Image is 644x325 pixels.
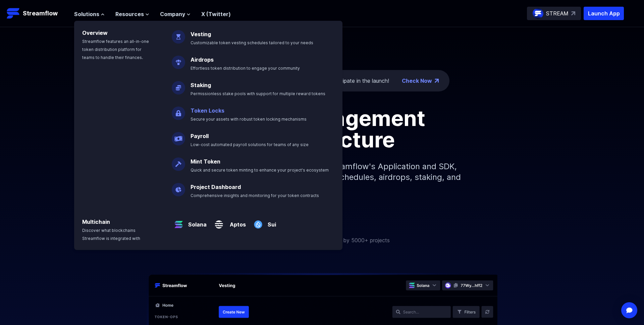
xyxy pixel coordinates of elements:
[533,8,543,19] img: streamflow-logo-circle.png
[201,11,231,17] a: X (Twitter)
[74,10,99,18] span: Solutions
[621,302,637,318] div: Open Intercom Messenger
[160,10,185,18] span: Company
[172,50,185,69] img: Airdrops
[74,10,105,18] button: Solutions
[527,7,581,20] a: STREAM
[584,7,624,20] button: Launch App
[435,79,439,83] img: top-right-arrow.png
[172,152,185,171] img: Mint Token
[82,218,110,225] a: Multichain
[172,127,185,145] img: Payroll
[23,9,58,18] p: Streamflow
[185,215,207,229] a: Solana
[172,25,185,44] img: Vesting
[191,158,220,165] a: Mint Token
[172,101,185,120] img: Token Locks
[172,76,185,94] img: Staking
[191,56,214,63] a: Airdrops
[402,77,432,85] a: Check Now
[7,7,20,20] img: Streamflow Logo
[191,193,319,198] span: Comprehensive insights and monitoring for your token contracts
[191,107,224,114] a: Token Locks
[191,133,209,139] a: Payroll
[571,11,575,15] img: top-right-arrow.svg
[191,82,211,88] a: Staking
[191,184,241,190] a: Project Dashboard
[191,66,300,71] span: Effortless token distribution to engage your community
[226,215,246,229] a: Aptos
[191,31,211,38] a: Vesting
[82,29,108,36] a: Overview
[323,236,390,244] p: Trusted by 5000+ projects
[172,212,185,231] img: Solana
[7,7,67,20] a: Streamflow
[191,168,329,173] span: Quick and secure token minting to enhance your project's ecosystem
[191,117,307,122] span: Secure your assets with robust token locking mechanisms
[191,40,313,45] span: Customizable token vesting schedules tailored to your needs
[82,228,140,241] span: Discover what blockchains Streamflow is integrated with
[82,39,149,60] span: Streamflow features an all-in-one token distribution platform for teams to handle their finances.
[546,9,569,17] p: STREAM
[191,91,325,96] span: Permissionless stake pools with support for multiple reward tokens
[251,212,265,231] img: Sui
[115,10,144,18] span: Resources
[172,178,185,196] img: Project Dashboard
[191,142,309,147] span: Low-cost automated payroll solutions for teams of any size
[160,10,191,18] button: Company
[212,212,226,231] img: Aptos
[265,215,276,229] a: Sui
[115,10,149,18] button: Resources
